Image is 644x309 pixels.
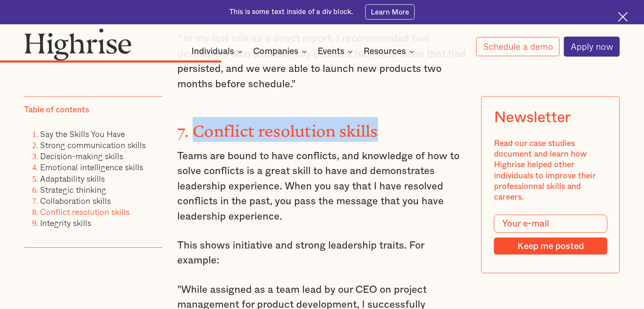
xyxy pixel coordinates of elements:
[40,217,146,239] li: ‍
[318,46,355,57] div: Events
[364,46,406,57] div: Resources
[24,28,132,60] img: Highrise logo
[191,46,245,57] div: Individuals
[364,46,417,57] div: Resources
[318,46,344,57] div: Events
[40,217,91,229] a: Integrity skills
[476,37,560,57] a: Schedule a demo
[40,195,111,207] a: Collaboration skills
[494,138,607,203] div: Read our case studies document and learn how Highrise helped other individuals to improve their p...
[40,128,125,140] a: Say the Skills You Have
[24,105,89,116] div: Table of contents
[40,206,130,218] a: Conflict resolution skills
[494,215,607,255] form: Modal Form
[191,46,234,57] div: Individuals
[564,37,620,56] a: Apply now
[494,109,571,126] div: Newsletter
[494,215,607,232] input: Your e-mail
[229,7,353,17] div: This is some text inside of a div block.
[40,139,146,151] a: Strong communication skills
[253,46,298,57] div: Companies
[177,238,467,269] p: This shows initiative and strong leadership traits. For example:
[40,183,106,196] a: Strategic thinking
[40,161,143,174] a: Emotional intelligence skills
[494,238,607,255] input: Keep me posted
[40,172,105,185] a: Adaptability skills
[177,122,378,132] strong: 7. Conflict resolution skills
[365,4,415,20] a: Learn More
[177,149,467,224] p: Teams are bound to have conflicts, and knowledge of how to solve conflicts is a great skill to ha...
[253,46,309,57] div: Companies
[40,150,123,163] a: Decision-making skills
[618,12,628,22] img: Cross icon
